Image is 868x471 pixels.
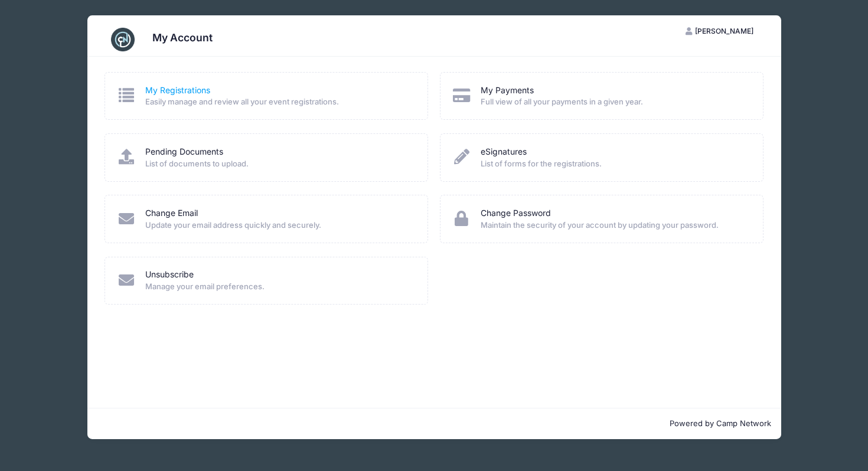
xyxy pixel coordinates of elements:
a: Unsubscribe [145,269,194,281]
img: CampNetwork [111,28,135,51]
a: Pending Documents [145,146,223,158]
a: My Payments [481,84,534,97]
h3: My Account [152,31,213,44]
span: Update your email address quickly and securely. [145,220,412,231]
a: My Registrations [145,84,210,97]
span: Easily manage and review all your event registrations. [145,96,412,108]
span: Manage your email preferences. [145,281,412,293]
p: Powered by Camp Network [97,418,772,430]
button: [PERSON_NAME] [676,21,764,41]
span: Full view of all your payments in a given year. [481,96,748,108]
a: Change Password [481,207,551,220]
span: Maintain the security of your account by updating your password. [481,220,748,231]
a: eSignatures [481,146,527,158]
a: Change Email [145,207,198,220]
span: List of forms for the registrations. [481,158,748,170]
span: List of documents to upload. [145,158,412,170]
span: [PERSON_NAME] [695,27,753,35]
